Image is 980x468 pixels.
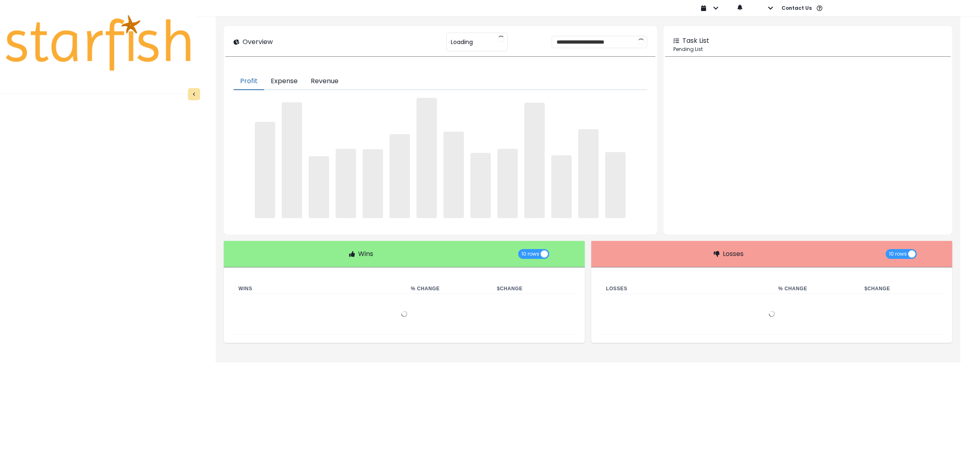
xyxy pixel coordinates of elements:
[889,249,907,259] span: 10 rows
[255,122,275,218] span: ‌
[470,153,491,218] span: ‌
[551,155,572,218] span: ‌
[599,284,772,294] th: Losses
[524,103,545,218] span: ‌
[443,132,464,218] span: ‌
[304,73,345,90] button: Revenue
[497,149,518,218] span: ‌
[682,36,709,46] p: Task List
[336,149,356,218] span: ‌
[243,37,273,47] p: Overview
[232,284,404,294] th: Wins
[490,284,577,294] th: $ Change
[234,73,264,90] button: Profit
[605,152,626,218] span: ‌
[282,102,302,218] span: ‌
[264,73,304,90] button: Expense
[858,284,944,294] th: $ Change
[578,129,599,218] span: ‌
[772,284,858,294] th: % Change
[363,149,383,218] span: ‌
[358,249,373,259] p: Wins
[404,284,490,294] th: % Change
[390,134,410,218] span: ‌
[309,156,329,218] span: ‌
[723,249,744,259] p: Losses
[451,33,473,51] span: Loading
[673,46,942,53] p: Pending List
[521,249,539,259] span: 10 rows
[416,98,437,218] span: ‌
